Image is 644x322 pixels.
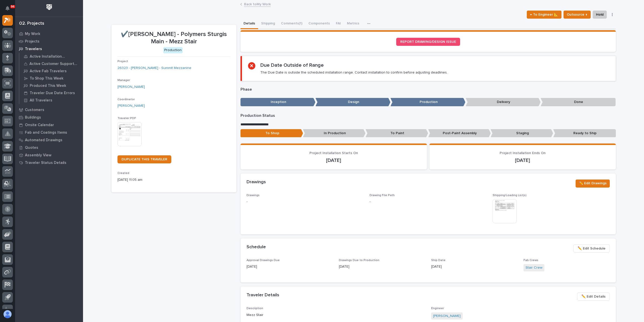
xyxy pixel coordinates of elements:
[15,114,83,121] a: Buildings
[596,12,603,18] span: Hold
[530,12,558,18] span: ← To Engineer 📐
[15,38,83,45] a: Projects
[576,180,610,188] button: ✏️ Edit Drawings
[30,76,63,81] p: To Shop This Week
[117,103,145,109] a: [PERSON_NAME]
[25,138,62,142] p: Automated Drawings
[15,106,83,114] a: Customers
[163,47,183,53] div: Production
[366,129,428,137] p: To Paint
[247,194,260,197] span: Drawings
[431,264,517,269] p: [DATE]
[563,11,591,19] button: Outsource ↑
[524,259,538,262] span: Fab Crews
[278,19,305,29] button: Comments (1)
[435,157,610,163] p: [DATE]
[122,158,167,161] span: DUPLICATE THIS TRAVELER
[15,144,83,151] a: Quotes
[19,67,83,75] a: Active Fab Travelers
[400,40,456,44] span: REPORT DRAWING/DESIGN ISSUE
[247,264,333,269] p: [DATE]
[339,264,425,269] p: [DATE]
[247,180,266,185] h2: Drawings
[527,11,561,19] button: ← To Engineer 📐
[11,5,14,8] p: 94
[15,159,83,166] a: Traveler Status Details
[466,98,541,106] p: Delivery
[390,98,465,106] p: Production
[2,3,13,14] button: Notifications
[303,129,366,137] p: In Production
[19,82,83,89] a: Produced This Week
[19,97,83,104] a: All Travelers
[260,62,324,68] h2: Due Date Outside of Range
[117,60,128,63] span: Project
[117,172,129,175] span: Created
[19,21,44,26] div: 02. Projects
[25,130,67,135] p: Fab and Coatings Items
[491,129,553,137] p: Staging
[30,84,66,88] p: Produced This Week
[15,129,83,136] a: Fab and Coatings Items
[25,153,51,158] p: Assembly View
[30,91,75,95] p: Traveler Due Date Errors
[240,129,303,137] p: To Shop
[431,259,446,262] span: Ship Date
[581,294,606,300] span: ✏️ Edit Details
[567,12,587,18] span: Outsource ↑
[117,84,145,90] a: [PERSON_NAME]
[593,11,607,19] button: Hold
[117,98,135,101] span: Coordinator
[370,194,395,197] span: Drawing File Path
[541,98,616,106] p: Done
[25,115,41,120] p: Buildings
[2,309,13,319] button: users-avatar
[333,19,344,29] button: FAI
[247,259,280,262] span: Approval Drawings Due
[573,244,610,253] button: ✏️ Edit Schedule
[247,293,279,298] h2: Traveler Details
[247,199,364,204] p: -
[247,244,266,250] h2: Schedule
[309,151,358,155] span: Project Installation Starts On
[6,6,13,14] div: Notifications94
[247,157,421,163] p: [DATE]
[19,53,83,60] a: Active Installation Travelers
[15,45,83,53] a: Travelers
[25,32,40,36] p: My Work
[25,47,42,51] p: Travelers
[19,89,83,96] a: Traveler Due Date Errors
[19,60,83,67] a: Active Customer Support Travelers
[240,113,616,118] p: Production Status
[240,98,315,106] p: Inception
[240,87,616,92] p: Phase
[493,194,527,197] span: Shipping/Loading List(s)
[315,98,390,106] p: Design
[244,1,271,7] a: Back toMy Work
[579,180,607,186] span: ✏️ Edit Drawings
[117,177,230,183] p: [DATE] 11:05 am
[25,146,38,150] p: Quotes
[15,30,83,38] a: My Work
[433,313,461,319] a: [PERSON_NAME]
[577,293,610,301] button: ✏️ Edit Details
[240,19,258,29] button: Details
[431,307,444,310] span: Engineer
[117,31,230,45] p: ✔️[PERSON_NAME] - Polymers Sturgis Main - Mezz Stair
[25,161,66,165] p: Traveler Status Details
[117,65,191,71] a: 26323 - [PERSON_NAME] - Summit Mezzanine
[29,62,79,66] p: Active Customer Support Travelers
[45,3,54,12] img: Workspace Logo
[25,123,54,127] p: Onsite Calendar
[30,54,79,59] p: Active Installation Travelers
[15,136,83,144] a: Automated Drawings
[117,155,171,163] a: DUPLICATE THIS TRAVELER
[396,38,460,46] a: REPORT DRAWING/DESIGN ISSUE
[305,19,333,29] button: Components
[117,79,130,82] span: Manager
[260,70,448,75] p: The Due Date is outside the scheduled installation range. Contact installation to confirm before ...
[526,265,542,270] a: Stair Crew
[19,75,83,82] a: To Shop This Week
[30,69,67,74] p: Active Fab Travelers
[344,19,362,29] button: Metrics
